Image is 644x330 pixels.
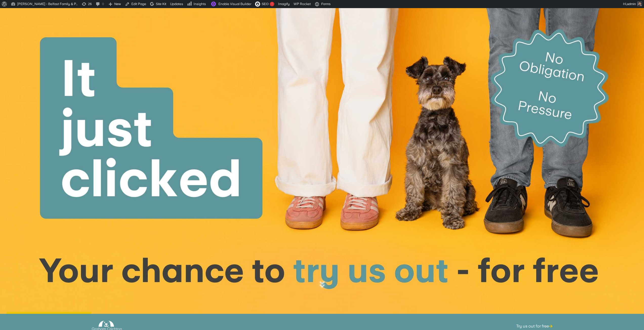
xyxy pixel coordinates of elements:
span: Site Kit [156,2,166,6]
div: ! [270,2,274,6]
span: SEO [262,2,268,6]
span: admin [627,2,636,6]
a: Book Your Free Taster Session [6,312,92,324]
